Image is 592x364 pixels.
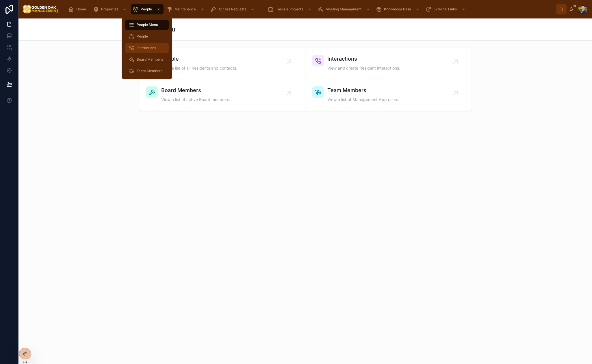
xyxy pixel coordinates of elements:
a: PeopleView a list of all Residents and contacts. [139,48,305,79]
a: Properties [91,4,130,14]
span: People [161,55,237,63]
span: External Links [434,7,457,12]
a: InteractionsView and create Resident interactions. [305,48,472,79]
img: App logo [23,5,59,14]
a: Knowledge Base [374,4,423,14]
a: People Menu [125,20,169,30]
a: Meeting Management [316,4,373,14]
div: scrollable content [64,3,556,16]
span: People Menu [137,23,158,27]
span: Tasks & Projects [276,7,303,12]
span: People [141,7,152,12]
span: Interactions [137,46,156,50]
a: Board MembersView a list of active Board members. [139,79,305,111]
a: Interactions [125,43,169,53]
span: Maintenance [175,7,196,12]
a: External Links [424,4,468,14]
a: Home [66,4,90,14]
a: People [131,4,164,14]
span: View a list of Management App users. [327,97,399,102]
a: Team MembersView a list of Management App users. [305,79,472,111]
span: View and create Resident interactions. [327,65,400,71]
span: Home [76,7,86,12]
span: Team Members [327,86,399,94]
a: People [125,31,169,42]
span: Interactions [327,55,400,63]
span: Board Members [137,57,163,62]
span: View a list of active Board members. [161,97,230,102]
a: Maintenance [165,4,207,14]
span: Access Requests [218,7,246,12]
span: View a list of all Residents and contacts. [161,65,237,71]
span: Properties [101,7,118,12]
a: Board Members [125,54,169,65]
span: Board Members [161,86,230,94]
a: Access Requests [209,4,258,14]
span: Team Members [137,69,162,73]
span: People [137,34,148,39]
a: Tasks & Projects [266,4,315,14]
span: Meeting Management [326,7,361,12]
span: Knowledge Base [384,7,411,12]
a: Team Members [125,66,169,76]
